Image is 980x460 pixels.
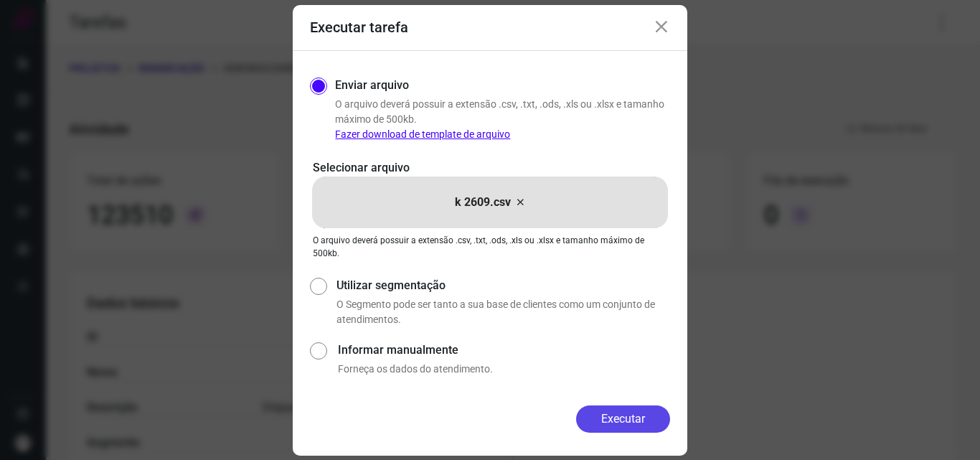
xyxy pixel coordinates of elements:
p: O Segmento pode ser tanto a sua base de clientes como um conjunto de atendimentos. [336,297,670,327]
label: Enviar arquivo [335,77,409,94]
h3: Executar tarefa [310,19,408,36]
button: Executar [576,405,670,433]
p: Forneça os dados do atendimento. [338,362,670,377]
label: Utilizar segmentação [336,277,670,294]
a: Fazer download de template de arquivo [335,128,510,140]
p: k 2609.csv [455,194,511,211]
p: Selecionar arquivo [313,159,667,177]
label: Informar manualmente [338,342,670,359]
p: O arquivo deverá possuir a extensão .csv, .txt, .ods, .xls ou .xlsx e tamanho máximo de 500kb. [313,234,667,260]
p: O arquivo deverá possuir a extensão .csv, .txt, .ods, .xls ou .xlsx e tamanho máximo de 500kb. [335,97,670,142]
